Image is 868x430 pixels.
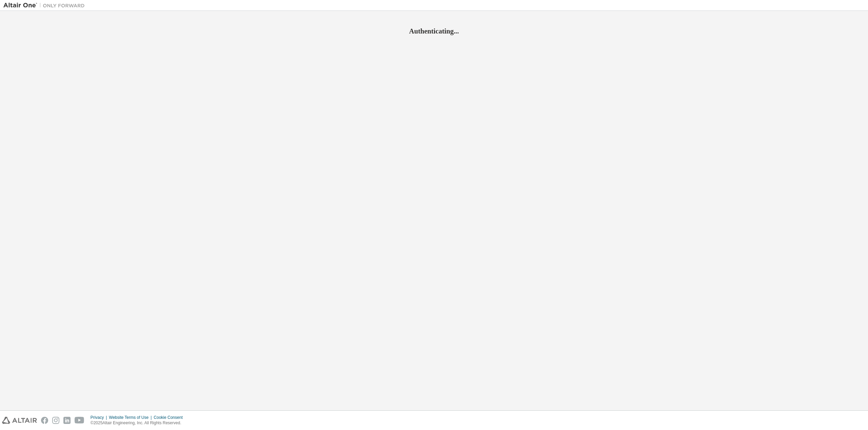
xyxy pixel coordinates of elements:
[91,420,187,426] p: © 2025 Altair Engineering, Inc. All Rights Reserved.
[41,417,48,424] img: facebook.svg
[154,415,186,420] div: Cookie Consent
[3,27,865,36] h2: Authenticating...
[109,415,154,420] div: Website Terms of Use
[91,415,109,420] div: Privacy
[52,417,59,424] img: instagram.svg
[3,2,88,9] img: Altair One
[2,417,37,424] img: altair_logo.svg
[75,417,84,424] img: youtube.svg
[63,417,71,424] img: linkedin.svg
